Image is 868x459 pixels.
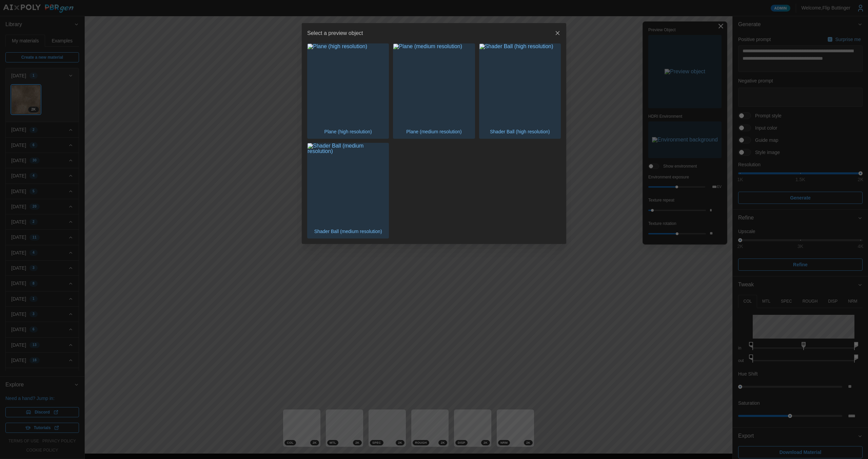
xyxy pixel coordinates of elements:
img: Plane (medium resolution) [393,44,474,125]
button: Shader Ball (medium resolution)Shader Ball (medium resolution) [307,143,389,238]
p: Plane (high resolution) [321,125,375,138]
button: Shader Ball (high resolution)Shader Ball (high resolution) [479,43,561,139]
p: Plane (medium resolution) [403,125,465,138]
h2: Select a preview object [307,31,363,36]
button: Plane (medium resolution)Plane (medium resolution) [393,43,475,139]
img: Plane (high resolution) [308,44,389,125]
img: Shader Ball (high resolution) [479,44,560,125]
p: Shader Ball (medium resolution) [311,225,386,238]
p: Shader Ball (high resolution) [487,125,553,138]
button: Plane (high resolution)Plane (high resolution) [307,43,389,139]
img: Shader Ball (medium resolution) [308,143,389,224]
